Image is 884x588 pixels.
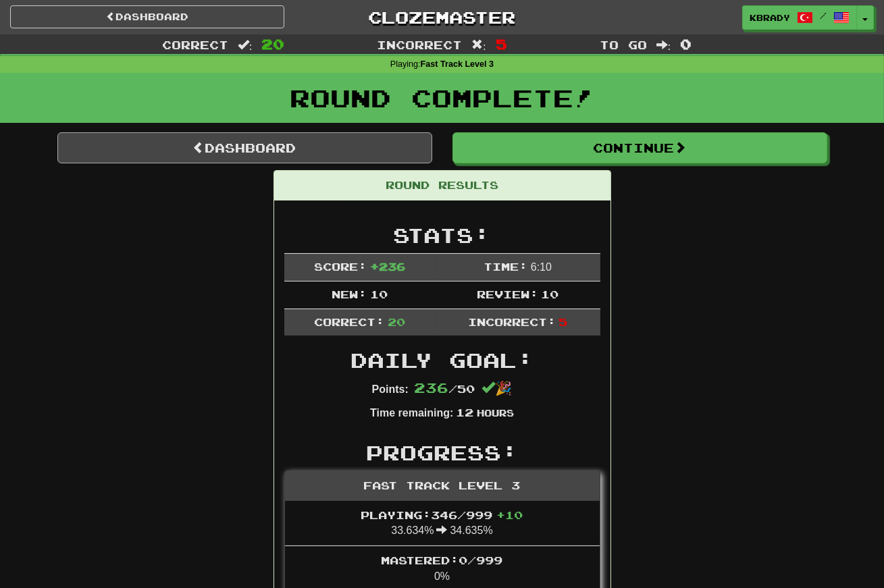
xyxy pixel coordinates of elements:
span: 236 [414,379,448,396]
span: 6 : 10 [531,261,552,273]
h2: Progress: [284,442,600,464]
div: Round Results [274,171,610,201]
span: 🎉 [482,381,512,396]
h2: Daily Goal: [284,349,600,371]
h1: Round Complete! [5,84,879,111]
span: Incorrect [377,38,462,51]
span: Correct: [314,315,384,328]
a: Dashboard [10,5,284,28]
span: 10 [541,288,558,300]
li: 33.634% 34.635% [285,501,600,547]
a: Dashboard [57,132,432,163]
span: Mastered: 0 / 999 [382,554,503,566]
span: + 236 [370,260,405,273]
span: + 10 [497,508,523,521]
strong: Time remaining: [370,407,453,419]
a: Clozemaster [305,5,579,29]
span: 20 [261,36,284,52]
span: 20 [388,315,405,328]
span: : [471,39,486,51]
span: : [656,39,671,51]
span: : [238,39,253,51]
button: Continue [452,132,827,163]
span: Playing: 346 / 999 [361,508,523,521]
span: 0 [680,36,692,52]
small: Hours [477,407,514,419]
h2: Stats: [284,224,600,246]
strong: Fast Track Level 3 [421,59,494,69]
span: Incorrect: [468,315,556,328]
span: / 50 [414,382,475,395]
span: Review: [477,288,538,300]
span: 5 [558,315,567,328]
span: 5 [496,36,507,52]
span: Time: [484,260,527,273]
strong: Points: [372,383,409,395]
span: New: [332,288,367,300]
span: kbrady [750,11,790,24]
span: / [820,11,827,20]
span: Score: [314,260,367,273]
a: kbrady / [742,5,857,30]
span: Correct [162,38,228,51]
span: 12 [456,406,473,419]
span: 10 [370,288,388,300]
span: To go [600,38,647,51]
div: Fast Track Level 3 [285,471,600,501]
